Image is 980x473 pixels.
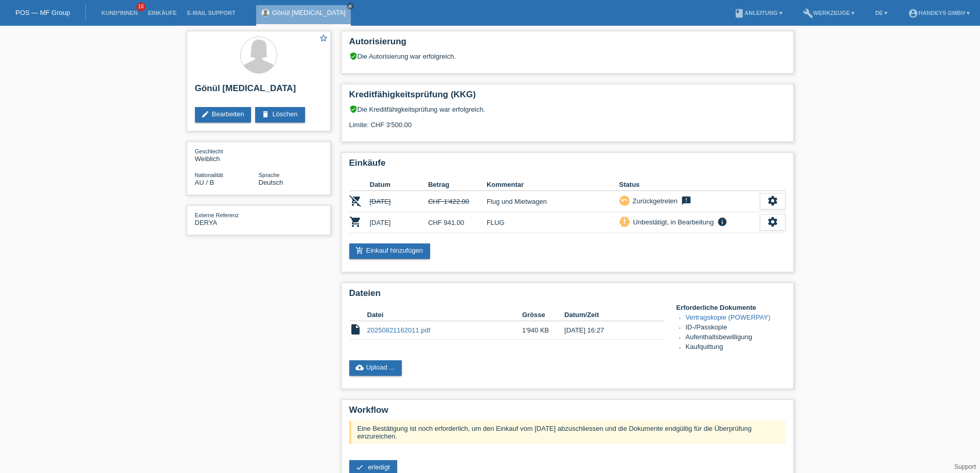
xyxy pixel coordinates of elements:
i: insert_drive_file [349,323,362,336]
span: Geschlecht [195,148,223,154]
th: Datei [367,309,522,321]
i: verified_user [349,52,358,60]
th: Grösse [522,309,564,321]
td: FLUG [487,212,619,233]
span: Externe Referenz [195,212,239,218]
i: feedback [680,196,692,206]
td: 1'940 KB [522,321,564,340]
h2: Autorisierung [349,37,786,52]
i: cloud_upload [355,363,364,372]
th: Datum/Zeit [564,309,649,321]
a: Einkäufe [142,10,182,16]
td: [DATE] [370,191,429,212]
i: add_shopping_cart [355,247,364,255]
h2: Gönül [MEDICAL_DATA] [195,83,323,99]
li: Aufenthaltsbewilligung [686,333,786,343]
a: Vertragskopie (POWERPAY) [686,313,771,321]
th: Status [619,179,760,191]
a: DE ▾ [870,10,893,16]
td: [DATE] 16:27 [564,321,649,340]
i: book [734,8,744,19]
i: close [348,4,353,9]
a: add_shopping_cartEinkauf hinzufügen [349,243,431,259]
i: account_circle [908,8,918,19]
div: Eine Bestätigung ist noch erforderlich, um den Einkauf vom [DATE] abzuschliessen und die Dokument... [349,421,786,444]
i: verified_user [349,105,358,113]
a: close [347,3,354,10]
td: CHF 941.00 [428,212,487,233]
a: POS — MF Group [15,9,70,16]
i: check [355,463,364,471]
span: Australien / B / 23.12.2020 [195,179,215,186]
a: buildWerkzeuge ▾ [798,10,860,16]
div: Die Kreditfähigkeitsprüfung war erfolgreich. Limite: CHF 3'500.00 [349,105,786,136]
a: editBearbeiten [195,107,252,122]
i: undo [621,197,628,204]
a: 20250821162011.pdf [367,326,431,334]
td: Flug und Mietwagen [487,191,619,212]
div: Zurückgetreten [630,196,678,206]
h2: Dateien [349,288,786,304]
a: deleteLöschen [255,107,305,122]
th: Datum [370,179,429,191]
h2: Workflow [349,405,786,421]
a: account_circleHandeys GmbH ▾ [903,10,975,16]
h2: Einkäufe [349,158,786,173]
li: Kaufquittung [686,343,786,353]
a: E-Mail Support [182,10,241,16]
span: Sprache [259,172,280,178]
a: bookAnleitung ▾ [729,10,787,16]
a: Support [954,463,976,470]
div: Weiblich [195,147,259,163]
h2: Kreditfähigkeitsprüfung (KKG) [349,90,786,105]
i: POSP00026410 [349,195,362,207]
div: Die Autorisierung war erfolgreich. [349,52,786,60]
i: settings [767,216,778,227]
a: cloud_uploadUpload ... [349,360,402,376]
li: ID-/Passkopie [686,323,786,333]
span: Deutsch [259,179,283,186]
span: 16 [136,3,146,11]
h4: Erforderliche Dokumente [676,304,786,311]
th: Kommentar [487,179,619,191]
span: erledigt [368,463,390,471]
a: Kund*innen [96,10,142,16]
i: delete [261,110,270,118]
span: Nationalität [195,172,223,178]
td: [DATE] [370,212,429,233]
i: edit [201,110,209,118]
i: settings [767,195,778,206]
div: Unbestätigt, in Bearbeitung [630,217,714,227]
td: CHF 1'422.00 [428,191,487,212]
a: Gönül [MEDICAL_DATA] [272,9,346,16]
th: Betrag [428,179,487,191]
div: DERYA [195,211,259,226]
i: star_border [319,33,328,43]
i: priority_high [621,218,628,225]
i: build [803,8,813,19]
i: POSP00026423 [349,216,362,228]
a: star_border [319,33,328,44]
i: info [716,217,728,227]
